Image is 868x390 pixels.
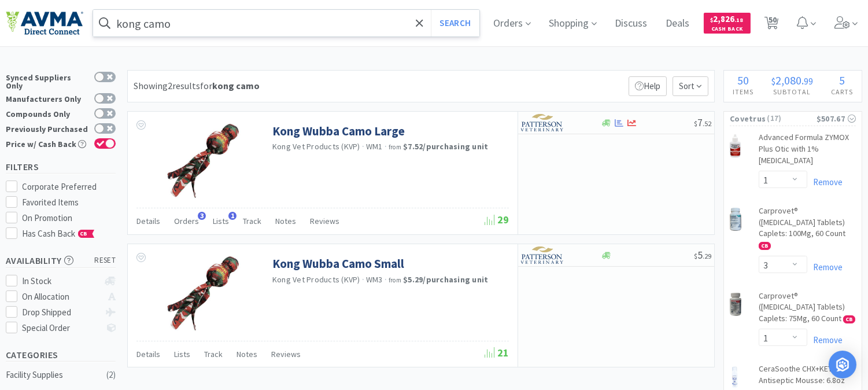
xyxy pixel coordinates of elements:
span: Sort [673,76,708,96]
div: In Stock [23,274,99,288]
div: ( 2 ) [106,368,116,382]
button: Search [431,10,479,36]
span: Notes [275,216,296,226]
div: Manufacturers Only [6,93,88,103]
span: reset [95,255,116,267]
img: 89e738a2f8294624b132a6920e07c494_693386.png [730,293,741,316]
div: Synced Suppliers Only [6,72,88,90]
a: Remove [807,176,843,187]
a: Kong Vet Products (KVP) [272,274,360,285]
span: 99 [804,75,813,87]
a: Remove [807,262,843,273]
span: Lists [213,216,229,226]
div: Showing 2 results [134,79,260,94]
div: Compounds Only [6,108,88,118]
span: · [385,274,387,285]
span: WM1 [366,141,383,152]
div: Corporate Preferred [23,180,116,194]
div: $507.67 [817,112,856,125]
img: 178ba1d8cd1843d3920f32823816c1bf_34505.png [730,134,741,157]
a: Kong Wubba Camo Large [272,123,405,139]
strong: kong camo [212,80,260,91]
span: $ [771,75,775,87]
a: Kong Vet Products (KVP) [272,141,360,152]
input: Search by item, sku, manufacturer, ingredient, size... [93,10,479,36]
img: f5e969b455434c6296c6d81ef179fa71_3.png [521,246,564,264]
a: Deals [662,19,695,29]
span: 3 [198,212,206,220]
a: Remove [807,334,843,345]
h5: Availability [6,254,116,267]
span: CB [759,242,770,249]
div: On Allocation [23,290,99,304]
span: Notes [237,349,257,359]
img: e4e33dab9f054f5782a47901c742baa9_102.png [6,11,83,35]
span: Reviews [271,349,301,359]
span: ( 17 ) [766,113,816,124]
a: Kong Wubba Camo Small [272,256,404,271]
img: fdce88c4f6db4860ac35304339aa06a3_418479.png [730,366,740,389]
span: · [385,141,387,152]
a: Carprovet® ([MEDICAL_DATA] Tablets) Caplets: 100Mg, 60 Count CB [759,205,856,255]
span: Track [243,216,261,226]
h4: Items [724,86,763,97]
span: $ [694,119,697,128]
p: Help [629,76,667,96]
strong: $7.52 / purchasing unit [403,141,488,152]
h4: Carts [822,86,862,97]
div: . [763,75,822,86]
span: . 52 [703,119,711,128]
a: Advanced Formula ZYMOX Plus Otic with 1% [MEDICAL_DATA] [759,132,856,171]
img: 9e131ea1d8d74dd4b119119e4c803a16_655404.jpeg [165,256,241,331]
div: Previously Purchased [6,123,88,133]
h5: Filters [6,160,116,174]
span: CB [79,230,90,237]
span: from [389,276,401,284]
span: Details [136,349,160,359]
img: f5e969b455434c6296c6d81ef179fa71_3.png [521,114,564,131]
span: Has Cash Back [23,228,95,239]
span: CB [844,316,855,323]
span: Track [204,349,223,359]
strong: $5.29 / purchasing unit [403,274,488,285]
span: 21 [485,346,509,359]
span: 2,826 [711,13,744,24]
a: Carprovet® ([MEDICAL_DATA] Tablets) Caplets: 75Mg, 60 Count CB [759,290,856,329]
span: 5 [694,248,711,262]
span: WM3 [366,274,383,285]
span: Lists [174,349,190,359]
span: for [200,80,260,91]
span: Reviews [310,216,339,226]
span: · [362,141,364,152]
span: Cash Back [711,26,744,34]
span: $ [711,16,714,24]
span: 2,080 [775,73,801,87]
div: On Promotion [23,211,116,225]
span: Covetrus [730,112,766,125]
img: a3c07200935c4018901b8d938ad72eb9_653980.jpeg [165,123,241,198]
div: Special Order [23,321,99,335]
span: · [362,274,364,285]
span: 1 [228,212,237,220]
div: Facility Supplies [6,368,99,382]
span: Details [136,216,160,226]
span: . 29 [703,252,711,260]
h4: Subtotal [763,86,822,97]
a: Discuss [611,19,652,29]
span: 5 [839,73,845,87]
span: . 18 [735,16,744,24]
img: 3b9b20b6d6714189bbd94692ba2d9396_693378.png [730,208,741,231]
a: $2,826.18Cash Back [704,8,751,39]
span: $ [694,252,697,260]
span: 29 [485,213,509,226]
span: 50 [737,73,749,87]
span: Orders [174,216,199,226]
span: 7 [694,116,711,129]
div: Open Intercom Messenger [829,351,856,378]
div: Favorited Items [23,196,116,209]
span: from [389,143,401,151]
h5: Categories [6,348,116,362]
a: 50 [760,20,784,30]
div: Drop Shipped [23,306,99,319]
div: Price w/ Cash Back [6,138,88,148]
